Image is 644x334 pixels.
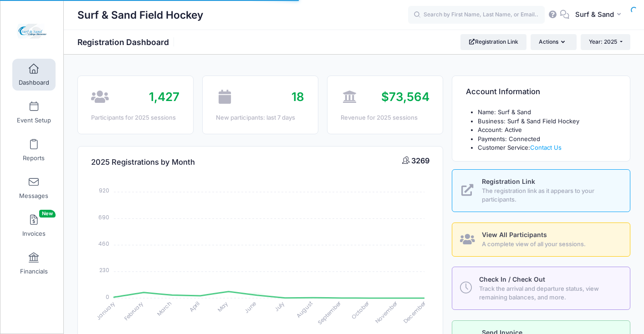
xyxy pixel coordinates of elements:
a: Registration Link [460,34,526,50]
button: Actions [531,34,576,50]
tspan: April [188,299,201,313]
img: Surf & Sand Field Hockey [15,14,50,48]
span: View All Participants [482,231,547,238]
button: Year: 2025 [581,34,630,50]
h4: 2025 Registrations by Month [91,150,195,176]
tspan: 460 [98,240,109,248]
li: Customer Service: [478,143,617,152]
tspan: August [295,299,314,319]
a: Financials [12,248,56,279]
h4: Account Information [466,79,540,105]
a: Surf & Sand Field Hockey [0,10,64,53]
tspan: May [216,299,230,313]
li: Payments: Connected [478,135,617,144]
tspan: 690 [98,213,109,221]
div: New participants: last 7 days [216,113,304,122]
tspan: 0 [106,293,109,301]
a: Registration Link The registration link as it appears to your participants. [452,169,630,212]
h1: Registration Dashboard [77,37,177,47]
h1: Surf & Sand Field Hockey [77,5,203,25]
span: New [39,210,56,218]
span: Event Setup [17,116,51,124]
span: Registration Link [482,177,535,185]
span: 1,427 [149,90,179,104]
span: Reports [23,154,45,162]
tspan: November [374,299,400,325]
li: Business: Surf & Sand Field Hockey [478,117,617,126]
span: $73,564 [381,90,429,104]
a: Dashboard [12,59,56,91]
span: Surf & Sand [575,10,614,20]
tspan: February [123,299,145,322]
tspan: March [155,299,174,318]
tspan: October [350,299,371,321]
span: Messages [19,192,48,200]
div: Revenue for 2025 sessions [341,113,429,122]
tspan: 230 [99,266,109,274]
tspan: 920 [99,187,109,194]
span: Check In / Check Out [479,275,545,283]
button: Surf & Sand [569,5,630,25]
a: View All Participants A complete view of all your sessions. [452,223,630,257]
a: Messages [12,172,56,204]
span: Dashboard [19,79,49,86]
tspan: June [243,299,258,314]
tspan: July [273,299,286,313]
span: A complete view of all your sessions. [482,240,619,249]
a: InvoicesNew [12,210,56,242]
span: Invoices [22,230,46,238]
tspan: January [95,299,117,322]
div: Participants for 2025 sessions [91,113,179,122]
span: Financials [20,268,48,275]
span: Year: 2025 [589,38,617,45]
li: Account: Active [478,126,617,135]
a: Reports [12,134,56,166]
tspan: September [316,299,343,326]
li: Name: Surf & Sand [478,108,617,117]
span: 18 [291,90,304,104]
span: Track the arrival and departure status, view remaining balances, and more. [479,284,619,302]
input: Search by First Name, Last Name, or Email... [408,6,545,24]
span: 3269 [411,156,429,165]
a: Event Setup [12,96,56,128]
tspan: December [402,299,428,325]
a: Check In / Check Out Track the arrival and departure status, view remaining balances, and more. [452,267,630,309]
span: The registration link as it appears to your participants. [482,187,619,204]
a: Contact Us [530,144,562,151]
